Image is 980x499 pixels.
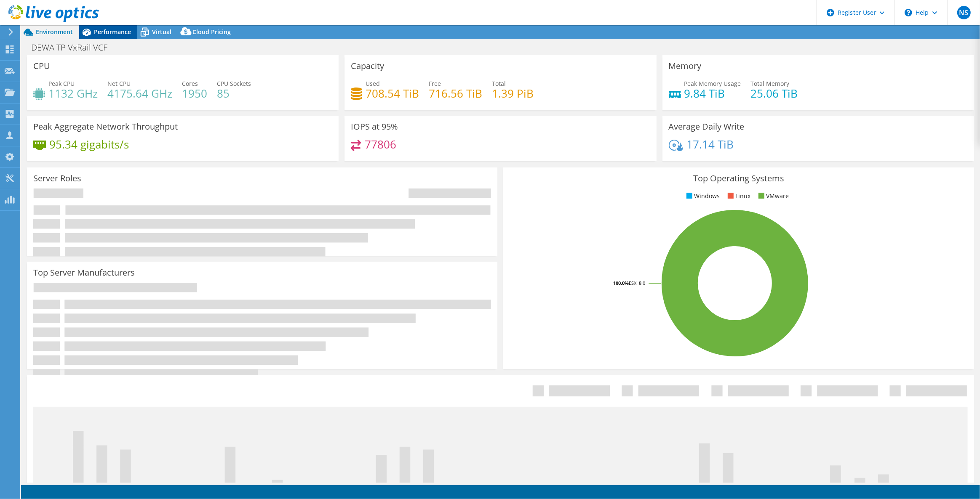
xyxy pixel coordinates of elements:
h1: DEWA TP VxRail VCF [27,43,120,52]
h4: 708.54 TiB [366,89,419,98]
h3: Memory [669,61,702,71]
span: NS [957,6,971,19]
h3: Top Operating Systems [510,174,967,183]
tspan: ESXi 8.0 [629,280,645,286]
h4: 4175.64 GHz [107,89,172,98]
h3: Average Daily Write [669,122,745,131]
h3: Server Roles [33,174,81,183]
h3: IOPS at 95% [351,122,398,131]
span: Peak CPU [48,80,75,88]
h3: Peak Aggregate Network Throughput [33,122,178,131]
span: Free [429,80,441,88]
svg: \n [905,9,912,16]
span: CPU Sockets [217,80,251,88]
li: Windows [684,191,720,201]
li: Linux [726,191,751,201]
h4: 1.39 PiB [492,89,534,98]
h4: 85 [217,89,251,98]
span: Virtual [152,28,171,36]
span: Total Memory [751,80,790,88]
span: Performance [94,28,131,36]
h4: 1132 GHz [48,89,98,98]
span: Peak Memory Usage [684,80,741,88]
span: Used [366,80,380,88]
h4: 9.84 TiB [684,89,741,98]
h4: 95.34 gigabits/s [49,140,129,149]
h4: 77806 [365,140,396,149]
span: Net CPU [107,80,131,88]
h4: 25.06 TiB [751,89,798,98]
li: VMware [756,191,789,201]
tspan: 100.0% [613,280,629,286]
h3: Top Server Manufacturers [33,268,135,277]
h3: CPU [33,61,50,71]
span: Cloud Pricing [192,28,231,36]
span: Total [492,80,506,88]
h4: 17.14 TiB [686,140,734,149]
h3: Capacity [351,61,384,71]
h4: 716.56 TiB [429,89,482,98]
h4: 1950 [182,89,207,98]
span: Environment [36,28,73,36]
span: Cores [182,80,198,88]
